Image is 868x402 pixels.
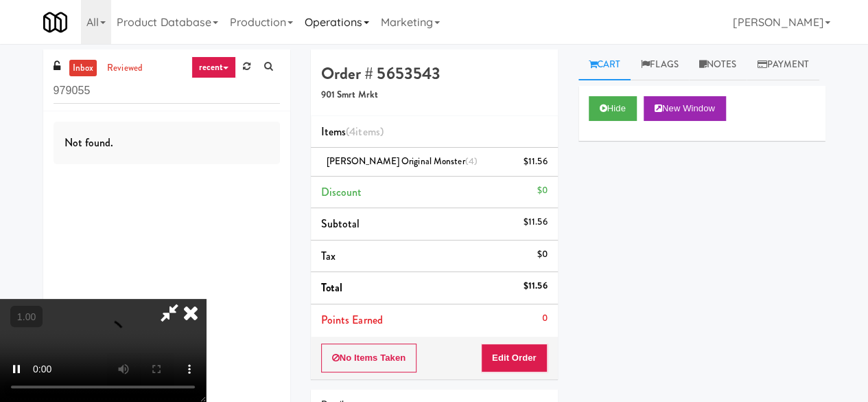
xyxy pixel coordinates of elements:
[481,344,548,372] button: Edit Order
[321,248,336,264] span: Tax
[43,10,67,34] img: Micromart
[69,60,97,77] a: inbox
[321,124,384,139] span: Items
[104,60,146,77] a: reviewed
[355,124,380,139] ng-pluralize: items
[524,153,548,170] div: $11.56
[541,310,547,327] div: 0
[321,280,343,295] span: Total
[537,182,547,199] div: $0
[524,278,548,295] div: $11.56
[191,56,237,78] a: recent
[64,135,114,150] span: Not found.
[578,49,631,80] a: Cart
[589,96,637,121] button: Hide
[321,344,417,372] button: No Items Taken
[321,216,360,232] span: Subtotal
[327,155,478,168] span: [PERSON_NAME] Original Monster
[644,96,726,121] button: New Window
[524,214,548,231] div: $11.56
[631,49,689,80] a: Flags
[321,90,548,100] h5: 901 Smrt Mrkt
[54,78,280,104] input: Search vision orders
[346,124,384,139] span: (4 )
[321,184,362,200] span: Discount
[465,155,478,168] span: (4)
[321,312,383,328] span: Points Earned
[321,65,548,82] h4: Order # 5653543
[689,49,747,80] a: Notes
[747,49,819,80] a: Payment
[537,246,547,263] div: $0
